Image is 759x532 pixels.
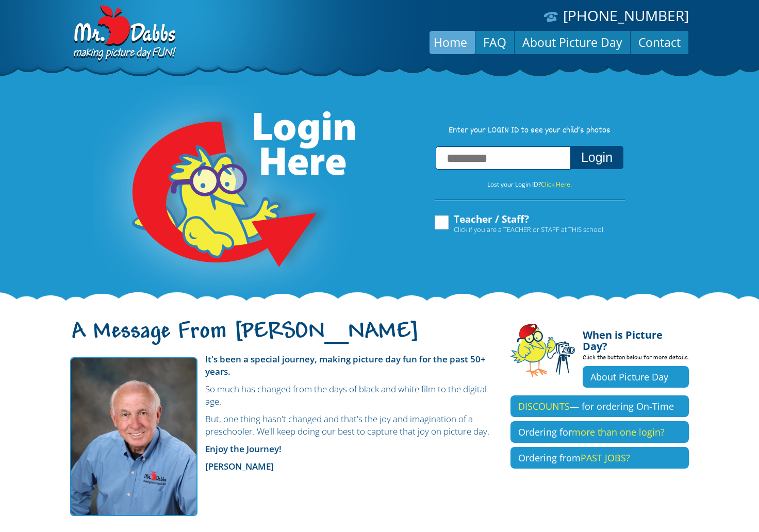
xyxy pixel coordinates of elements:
[70,5,177,63] img: Dabbs Company
[70,357,197,516] img: Mr. Dabbs
[433,214,605,234] label: Teacher / Staff?
[70,327,495,349] h1: A Message From [PERSON_NAME]
[475,30,514,55] a: FAQ
[205,443,282,455] strong: Enjoy the Journey!
[631,30,688,55] a: Contact
[426,30,475,55] a: Home
[70,383,495,408] p: So much has changed from the days of black and white film to the digital age.
[510,421,689,443] a: Ordering formore than one login?
[454,224,605,235] span: Click if you are a TEACHER or STAFF at THIS school.
[581,452,630,464] span: PAST JOBS?
[205,353,486,377] strong: It's been a special journey, making picture day fun for the past 50+ years.
[424,179,635,190] p: Lost your Login ID?
[583,352,689,366] p: Click the button below for more details.
[510,395,689,417] a: DISCOUNTS— for ordering On-Time
[583,323,689,352] h4: When is Picture Day?
[515,30,630,55] a: About Picture Day
[518,400,570,412] span: DISCOUNTS
[563,6,689,25] a: [PHONE_NUMBER]
[510,447,689,469] a: Ordering fromPAST JOBS?
[93,85,357,302] img: Login Here
[583,366,689,388] a: About Picture Day
[424,125,635,137] p: Enter your LOGIN ID to see your child’s photos
[205,460,274,472] strong: [PERSON_NAME]
[541,180,572,189] a: Click Here.
[70,413,495,438] p: But, one thing hasn't changed and that's the joy and imagination of a preschooler. We'll keep doi...
[572,426,665,438] span: more than one login?
[570,146,623,169] button: Login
